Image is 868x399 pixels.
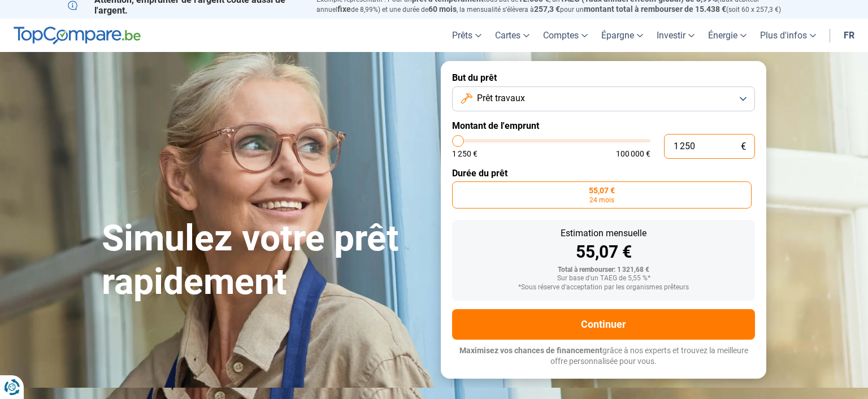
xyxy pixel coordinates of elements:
a: Prêts [445,19,488,52]
a: Investir [650,19,701,52]
span: 257,3 € [534,5,560,14]
span: 100 000 € [616,150,650,158]
span: 24 mois [589,197,614,203]
span: 60 mois [428,5,457,14]
a: Plus d'infos [753,19,823,52]
div: Sur base d'un TAEG de 5,55 %* [461,275,746,283]
h1: Simulez votre prêt rapidement [102,217,427,304]
button: Prêt travaux [452,86,755,111]
span: 1 250 € [452,150,478,158]
div: *Sous réserve d'acceptation par les organismes prêteurs [461,284,746,292]
a: Cartes [488,19,536,52]
label: But du prêt [452,72,755,83]
label: Montant de l'emprunt [452,120,755,131]
span: Maximisez vos chances de financement [459,346,602,355]
span: € [741,142,746,151]
a: Épargne [594,19,650,52]
div: 55,07 € [461,244,746,261]
span: fixe [337,5,351,14]
span: 55,07 € [589,187,615,194]
span: montant total à rembourser de 15.438 € [584,5,726,14]
div: Estimation mensuelle [461,229,746,238]
div: Total à rembourser: 1 321,68 € [461,266,746,274]
a: Énergie [701,19,753,52]
label: Durée du prêt [452,168,755,179]
span: Prêt travaux [477,92,525,105]
button: Continuer [452,309,755,340]
img: TopCompare [14,27,141,45]
a: Comptes [536,19,594,52]
a: fr [837,19,861,52]
p: grâce à nos experts et trouvez la meilleure offre personnalisée pour vous. [452,345,755,367]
